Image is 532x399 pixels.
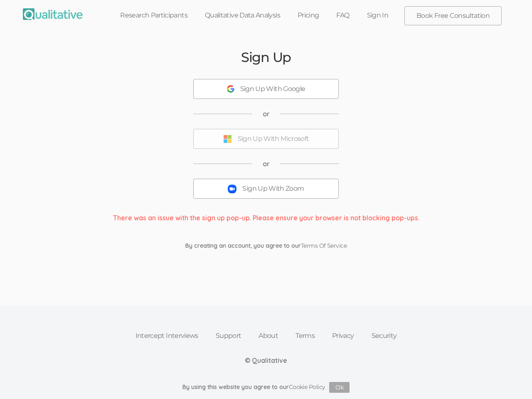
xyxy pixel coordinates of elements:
div: Sign Up With Microsoft [238,134,309,144]
div: © Qualitative [245,356,287,365]
a: FAQ [328,6,358,25]
a: Terms [287,327,323,345]
a: Security [363,327,406,345]
a: Privacy [323,327,363,345]
div: By creating an account, you agree to our [179,241,353,250]
button: Sign Up With Zoom [193,179,339,199]
img: Sign Up With Microsoft [223,135,232,143]
a: Book Free Consultation [405,7,501,25]
a: Sign In [358,6,397,25]
a: Pricing [289,6,328,25]
button: Sign Up With Google [193,79,339,99]
iframe: Chat Widget [490,359,532,399]
a: Cookie Policy [289,383,325,391]
a: Qualitative Data Analysis [196,6,289,25]
div: Sign Up With Zoom [242,184,304,194]
a: Intercept Interviews [127,327,207,345]
a: Research Participants [111,6,196,25]
div: Sign Up With Google [240,84,305,94]
img: Sign Up With Google [227,85,234,93]
button: Ok [329,382,350,393]
div: There was an issue with the sign up pop-up. Please ensure your browser is not blocking pop-ups. [107,213,426,223]
span: or [263,109,270,119]
a: About [250,327,287,345]
a: Terms Of Service [301,242,347,249]
span: or [263,159,270,169]
img: Qualitative [23,8,83,20]
a: Support [207,327,250,345]
h2: Sign Up [241,50,291,64]
div: By using this website you agree to our [182,382,350,393]
img: Sign Up With Zoom [228,185,236,193]
button: Sign Up With Microsoft [193,129,339,149]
